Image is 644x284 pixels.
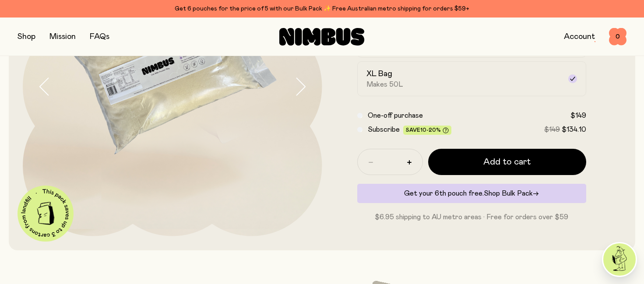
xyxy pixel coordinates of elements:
a: FAQs [90,33,109,41]
button: Add to cart [428,149,587,175]
a: Shop Bulk Pack→ [484,190,539,197]
span: Add to cart [483,156,531,168]
img: agent [603,243,636,276]
span: 10-20% [420,127,441,133]
span: Save [406,127,449,134]
div: Get 6 pouches for the price of 5 with our Bulk Pack ✨ Free Australian metro shipping for orders $59+ [18,4,626,14]
span: $149 [544,126,560,133]
h2: XL Bag [366,69,392,79]
span: $134.10 [562,126,586,133]
img: illustration-carton.png [31,199,60,228]
span: Makes 50L [366,80,403,89]
span: $149 [570,112,586,119]
a: Account [564,33,595,41]
span: One-off purchase [368,112,423,119]
p: $6.95 shipping to AU metro areas · Free for orders over $59 [357,212,587,222]
button: 0 [609,28,626,46]
a: Mission [49,33,76,41]
span: Subscribe [368,126,400,133]
div: Get your 6th pouch free. [357,184,587,203]
span: Shop Bulk Pack [484,190,533,197]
